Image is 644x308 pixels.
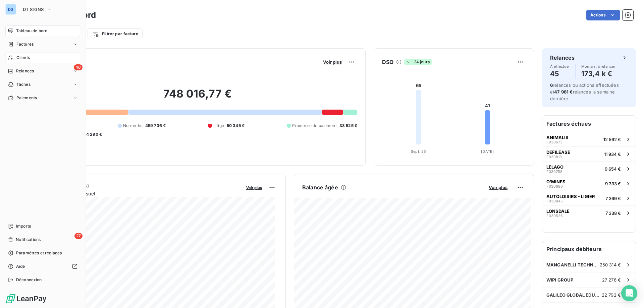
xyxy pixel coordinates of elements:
span: Déconnexion [16,277,42,283]
h6: Principaux débiteurs [542,241,636,257]
span: 27 [74,233,83,239]
span: Imports [16,223,31,229]
span: LELAGO [546,164,563,170]
span: -24 jours [404,59,431,65]
span: DEFILEASE [546,149,570,155]
span: 9 654 € [605,166,621,172]
span: Voir plus [246,185,262,190]
span: F030758 [546,170,562,174]
span: WIPI GROUP [546,277,574,283]
h6: Relances [550,54,575,62]
h4: 45 [550,68,570,79]
span: F030680 [546,184,563,188]
span: 22 792 € [602,292,621,298]
button: LONSDALEF0305367 338 € [542,205,636,220]
h6: Factures échues [542,116,636,132]
tspan: Sept. 25 [411,149,426,154]
div: Open Intercom Messenger [621,285,637,301]
button: AUTOLOISIRS - LIGIERF0308457 369 € [542,191,636,205]
span: Voir plus [489,185,507,190]
span: GALILEO GLOBAL EDUCATION FRANCE DEVELOPPEMENT 1 [546,292,602,298]
span: 27 276 € [602,277,621,283]
span: 7 369 € [605,196,621,201]
img: Logo LeanPay [5,293,47,304]
span: F030536 [546,214,563,218]
div: DS [5,4,16,15]
span: Relances [16,68,34,74]
span: LONSDALE [546,208,570,214]
button: DEFILEASEF03081311 934 € [542,146,636,161]
span: Promesse de paiement [292,123,337,129]
span: Voir plus [323,59,342,65]
span: 9 333 € [605,181,621,186]
h4: 173,4 k € [581,68,615,79]
span: Notifications [16,237,41,243]
span: Chiffre d'affaires mensuel [38,190,241,197]
span: F030813 [546,155,562,159]
span: 11 934 € [604,151,621,157]
span: 47 981 € [554,89,573,95]
span: relances ou actions effectuées et relancés la semaine dernière. [550,82,619,101]
h6: Balance âgée [302,183,338,191]
span: Clients [16,55,30,61]
button: O'MINESF0306809 333 € [542,176,636,191]
button: LELAGOF0307589 654 € [542,161,636,176]
span: 12 562 € [603,137,621,142]
button: Voir plus [321,59,344,65]
span: Paramètres et réglages [16,250,62,256]
span: 46 [74,64,83,70]
a: Aide [5,261,80,272]
span: Non-échu [123,123,143,129]
span: À effectuer [550,64,570,68]
span: 250 314 € [600,262,621,267]
span: ANIMALIS [546,135,569,140]
span: -4 290 € [84,131,102,137]
span: 6 [550,82,553,88]
span: Aide [16,263,25,269]
button: Voir plus [244,184,264,190]
button: Voir plus [487,184,509,190]
tspan: [DATE] [481,149,494,154]
button: Filtrer par facture [88,28,143,39]
span: 33 525 € [339,123,357,129]
span: F030845 [546,199,563,203]
span: Tâches [16,81,31,87]
span: MANGANELLI TECHNOLOGY [546,262,600,267]
span: AUTOLOISIRS - LIGIER [546,194,595,199]
span: Paiements [16,95,37,101]
span: 50 345 € [227,123,245,129]
span: 459 736 € [145,123,166,129]
span: F030673 [546,140,562,144]
button: ANIMALISF03067312 562 € [542,132,636,146]
span: DT SIGNS [23,7,44,12]
span: Montant à relancer [581,64,615,68]
h6: DSO [382,58,393,66]
button: Actions [586,10,620,20]
span: Litige [213,123,224,129]
span: Tableau de bord [16,28,47,34]
span: O'MINES [546,179,566,184]
span: 7 338 € [605,210,621,216]
h2: 748 016,77 € [38,87,357,107]
span: Factures [16,41,34,47]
